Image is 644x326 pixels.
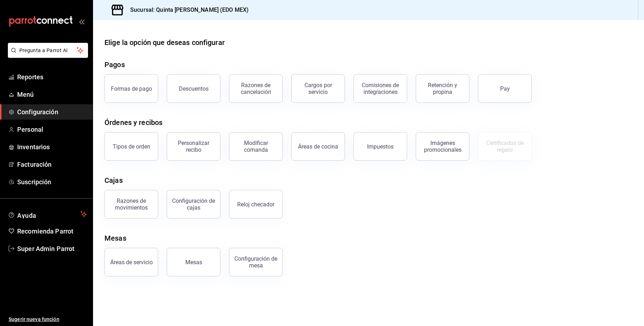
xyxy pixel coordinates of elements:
[234,255,278,269] div: Configuración de mesa
[167,248,220,276] button: Mesas
[104,233,126,244] div: Mesas
[104,37,225,48] div: Elige la opción que deseas configurar
[234,82,278,95] div: Razones de cancelación
[353,74,407,103] button: Comisiones de integraciones
[104,132,158,161] button: Tipos de orden
[420,140,465,153] div: Imágenes promocionales
[367,143,394,150] div: Impuestos
[353,132,407,161] button: Impuestos
[104,190,158,219] button: Razones de movimientos
[171,140,216,153] div: Personalizar recibo
[298,143,338,150] div: Áreas de cocina
[17,72,87,82] span: Reportes
[104,74,158,103] button: Formas de pago
[9,316,87,323] span: Sugerir nueva función
[17,160,87,169] span: Facturación
[420,82,465,95] div: Retención y propina
[291,74,345,103] button: Cargos por servicio
[17,125,87,134] span: Personal
[500,85,510,92] div: Pay
[167,190,220,219] button: Configuración de cajas
[358,82,402,95] div: Comisiones de integraciones
[17,90,87,99] span: Menú
[17,226,87,236] span: Recomienda Parrot
[229,74,283,103] button: Razones de cancelación
[17,210,78,219] span: Ayuda
[104,175,123,186] div: Cajas
[109,197,153,211] div: Razones de movimientos
[17,244,87,254] span: Super Admin Parrot
[478,74,532,103] button: Pay
[237,201,274,208] div: Reloj checador
[483,140,527,153] div: Certificados de regalo
[104,117,162,128] div: Órdenes y recibos
[19,47,77,54] span: Pregunta a Parrot AI
[171,197,216,211] div: Configuración de cajas
[185,259,202,266] div: Mesas
[229,248,283,276] button: Configuración de mesa
[79,19,84,24] button: open_drawer_menu
[291,132,345,161] button: Áreas de cocina
[5,52,88,59] a: Pregunta a Parrot AI
[17,107,87,117] span: Configuración
[234,140,278,153] div: Modificar comanda
[111,85,152,92] div: Formas de pago
[104,248,158,276] button: Áreas de servicio
[8,43,88,58] button: Pregunta a Parrot AI
[104,59,125,70] div: Pagos
[179,85,209,92] div: Descuentos
[478,132,532,161] button: Certificados de regalo
[17,142,87,152] span: Inventarios
[113,143,150,150] div: Tipos de orden
[125,6,249,14] h3: Sucursal: Quinta [PERSON_NAME] (EDO MEX)
[110,259,153,266] div: Áreas de servicio
[17,177,87,187] span: Suscripción
[229,132,283,161] button: Modificar comanda
[296,82,340,95] div: Cargos por servicio
[416,74,469,103] button: Retención y propina
[167,74,220,103] button: Descuentos
[416,132,469,161] button: Imágenes promocionales
[167,132,220,161] button: Personalizar recibo
[229,190,283,219] button: Reloj checador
